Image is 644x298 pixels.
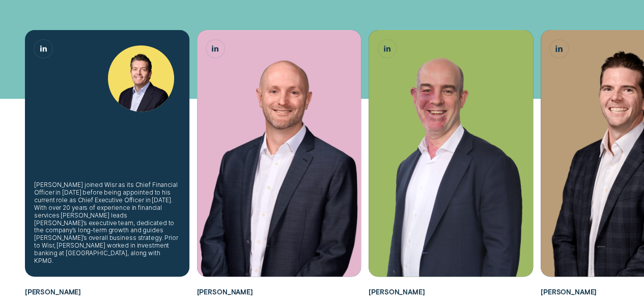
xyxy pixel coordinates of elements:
div: [PERSON_NAME] joined Wisr as its Chief Financial Officer in [DATE] before being appointed to his ... [34,181,180,264]
div: Sam Harding, Chief Operating Officer [369,30,533,277]
img: Sam Harding [369,30,533,277]
h2: Andrew Goodwin [25,288,189,296]
h2: Sam Harding [369,288,533,296]
div: Andrew Goodwin, Chief Executive Officer [25,30,189,277]
h2: Matthew Lewis [197,288,361,296]
a: Andrew Goodwin, Chief Executive Officer LinkedIn button [34,40,52,58]
img: Matthew Lewis [197,30,361,277]
a: Matthew Lewis, Chief Financial Officer LinkedIn button [206,40,225,58]
div: Matthew Lewis, Chief Financial Officer [197,30,361,277]
a: James Goodwin, Chief Growth Officer LinkedIn button [550,40,568,58]
a: Sam Harding, Chief Operating Officer LinkedIn button [378,40,397,58]
img: Andrew Goodwin [108,45,174,112]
